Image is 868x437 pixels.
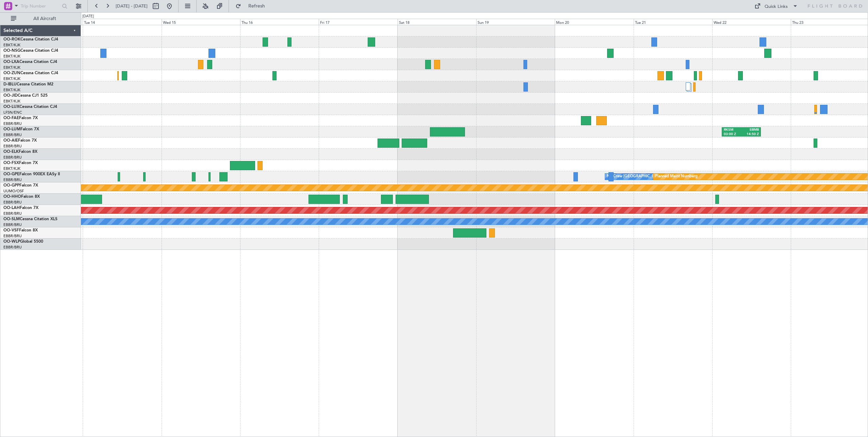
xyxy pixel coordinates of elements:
span: OO-WLP [3,240,20,244]
div: Sun 19 [476,19,555,25]
span: Refresh [243,4,271,9]
span: [DATE] - [DATE] [116,3,148,9]
span: OO-VSF [3,228,19,232]
a: OO-ROKCessna Citation CJ4 [3,37,58,42]
a: EBKT/KJK [3,87,20,93]
div: Sat 18 [398,19,476,25]
a: OO-LUMFalcon 7X [3,127,39,131]
span: OO-FAE [3,116,19,120]
a: EBKT/KJK [3,43,20,48]
button: Quick Links [751,1,801,12]
a: EBBR/BRU [3,245,22,250]
button: Refresh [232,1,273,12]
div: Tue 14 [83,19,161,25]
span: OO-NSG [3,49,20,53]
a: EBBR/BRU [3,177,22,182]
a: EBBR/BRU [3,155,22,160]
span: OO-FSX [3,161,19,165]
a: UUMO/OSF [3,189,24,194]
span: D-IBLU [3,82,17,86]
span: OO-ROK [3,37,20,42]
a: EBBR/BRU [3,211,22,216]
div: Wed 22 [712,19,791,25]
div: Planned Maint Nurnberg [655,172,698,182]
span: All Aircraft [18,16,72,21]
a: EBKT/KJK [3,166,20,171]
a: EBBR/BRU [3,132,22,137]
span: OO-ZUN [3,71,20,75]
a: OO-VSFFalcon 8X [3,228,38,232]
div: RKSM [724,128,741,132]
a: OO-FAEFalcon 7X [3,116,38,120]
a: EBKT/KJK [3,65,20,70]
a: EBBR/BRU [3,222,22,227]
a: EBKT/KJK [3,76,20,81]
a: EBBR/BRU [3,144,22,149]
div: Tue 21 [634,19,712,25]
span: OO-ELK [3,150,19,154]
span: OO-SLM [3,217,20,221]
a: EBBR/BRU [3,121,22,126]
input: Trip Number [21,1,60,11]
span: OO-AIE [3,139,18,143]
a: OO-LAHFalcon 7X [3,206,38,210]
a: OO-JIDCessna CJ1 525 [3,94,48,98]
div: Mon 20 [555,19,633,25]
a: EBBR/BRU [3,200,22,205]
span: OO-LAH [3,206,20,210]
span: OO-LUX [3,105,19,109]
div: 14:50 Z [741,132,758,137]
a: EBBR/BRU [3,233,22,239]
span: OO-GPP [3,183,19,188]
div: [DATE] [82,14,94,19]
div: EBMB [741,128,758,132]
a: OO-GPEFalcon 900EX EASy II [3,172,60,176]
div: Quick Links [765,3,788,10]
div: Fri 17 [319,19,397,25]
a: OO-ELKFalcon 8X [3,150,37,154]
a: OO-ZUNCessna Citation CJ4 [3,71,58,75]
span: OO-HHO [3,195,21,199]
a: OO-HHOFalcon 8X [3,195,40,199]
a: OO-GPPFalcon 7X [3,183,38,188]
a: LFSN/ENC [3,110,22,115]
a: OO-SLMCessna Citation XLS [3,217,57,221]
a: OO-FSXFalcon 7X [3,161,38,165]
a: D-IBLUCessna Citation M2 [3,82,53,86]
div: Wed 15 [162,19,240,25]
button: All Aircraft [7,13,74,24]
a: OO-AIEFalcon 7X [3,139,37,143]
a: OO-WLPGlobal 5500 [3,240,43,244]
span: OO-LXA [3,60,19,64]
span: OO-GPE [3,172,19,176]
a: OO-LXACessna Citation CJ4 [3,60,57,64]
a: EBKT/KJK [3,99,20,104]
div: Thu 16 [240,19,319,25]
span: OO-LUM [3,127,20,131]
div: 03:00 Z [724,132,741,137]
div: No Crew [GEOGRAPHIC_DATA] ([GEOGRAPHIC_DATA] National) [607,172,721,182]
span: OO-JID [3,94,18,98]
a: OO-NSGCessna Citation CJ4 [3,49,58,53]
a: EBKT/KJK [3,54,20,59]
a: OO-LUXCessna Citation CJ4 [3,105,57,109]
